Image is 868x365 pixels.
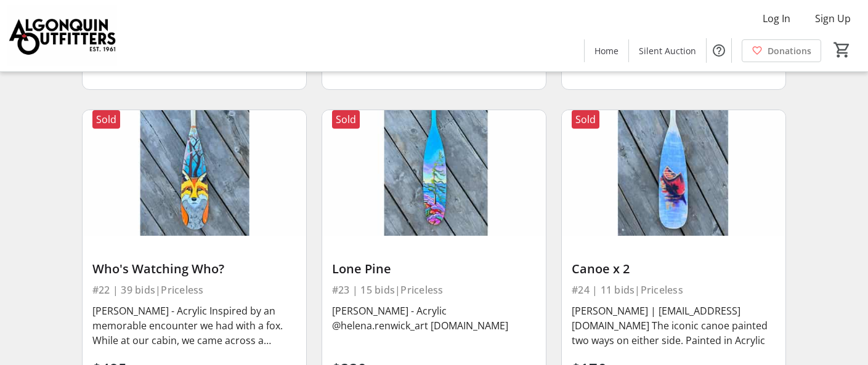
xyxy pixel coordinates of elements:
[332,110,360,129] div: Sold
[332,303,536,333] div: [PERSON_NAME] - Acrylic @helena.renwick_art [DOMAIN_NAME]
[742,39,821,62] a: Donations
[831,39,853,61] button: Cart
[332,262,536,276] div: Lone Pine
[572,303,776,348] div: [PERSON_NAME] | [EMAIL_ADDRESS][DOMAIN_NAME] The iconic canoe painted two ways on either side. Pa...
[639,44,696,57] span: Silent Auction
[572,262,776,276] div: Canoe x 2
[562,110,785,236] img: Canoe x 2
[572,110,599,129] div: Sold
[572,281,776,299] div: #24 | 11 bids | Priceless
[768,44,811,57] span: Donations
[805,9,861,28] button: Sign Up
[707,38,731,63] button: Help
[753,9,800,28] button: Log In
[594,44,619,57] span: Home
[815,11,851,26] span: Sign Up
[629,39,706,62] a: Silent Auction
[92,281,296,299] div: #22 | 39 bids | Priceless
[92,110,120,129] div: Sold
[83,110,306,236] img: Who's Watching Who?
[322,110,546,236] img: Lone Pine
[7,5,117,66] img: Algonquin Outfitters's Logo
[585,39,628,62] a: Home
[92,303,296,348] div: [PERSON_NAME] - Acrylic Inspired by an memorable encounter we had with a fox. While at our cabin,...
[332,281,536,299] div: #23 | 15 bids | Priceless
[763,11,790,26] span: Log In
[92,262,296,276] div: Who's Watching Who?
